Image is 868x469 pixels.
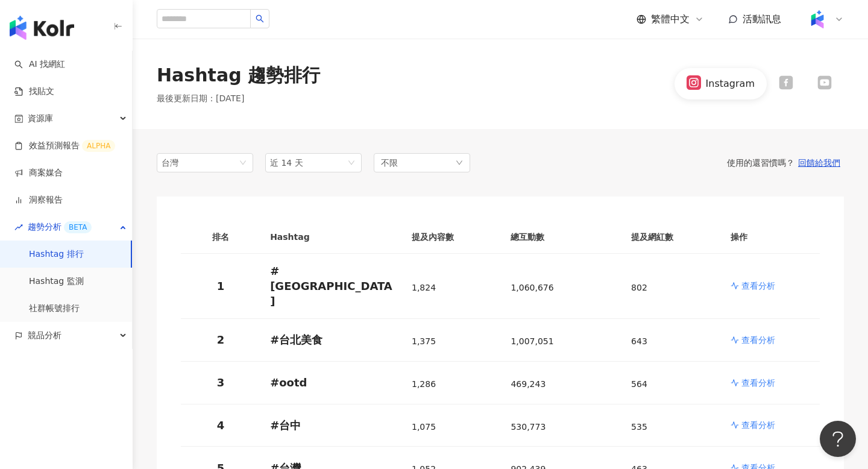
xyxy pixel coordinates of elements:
th: Hashtag [260,221,402,254]
th: 提及內容數 [402,221,501,254]
p: # ootd [270,375,392,390]
iframe: Help Scout Beacon - Open [820,421,856,457]
span: 564 [631,379,647,389]
p: 4 [190,418,251,433]
th: 提及網紅數 [621,221,720,254]
span: 繁體中文 [651,13,690,26]
a: 查看分析 [731,419,810,431]
span: 535 [631,422,647,432]
a: 商案媒合 [14,167,63,179]
span: rise [14,223,23,231]
div: BETA [64,221,92,233]
p: 1 [190,279,251,294]
a: searchAI 找網紅 [14,58,65,71]
th: 總互動數 [501,221,621,254]
span: 802 [631,283,647,292]
p: 2 [190,332,251,347]
p: 最後更新日期 ： [DATE] [157,93,320,105]
a: 找貼文 [14,86,54,98]
p: # 台中 [270,418,392,433]
p: 查看分析 [741,377,775,389]
div: Instagram [706,77,755,90]
img: logo [10,16,74,40]
a: 查看分析 [731,377,810,389]
span: 1,286 [412,379,436,389]
span: 1,007,051 [511,336,553,346]
span: 1,075 [412,422,436,432]
span: 競品分析 [28,322,61,349]
span: 資源庫 [28,105,53,132]
p: # 台北美食 [270,332,392,347]
a: 查看分析 [731,334,810,346]
span: 530,773 [511,422,546,432]
a: 洞察報告 [14,194,63,206]
a: Hashtag 監測 [29,275,84,288]
p: 查看分析 [741,280,775,292]
div: 台灣 [162,154,201,172]
span: 469,243 [511,379,546,389]
a: 查看分析 [731,280,810,292]
span: 近 14 天 [270,158,303,168]
a: Hashtag 排行 [29,248,84,260]
span: 1,824 [412,283,436,292]
th: 操作 [721,221,820,254]
span: 1,375 [412,336,436,346]
th: 排名 [181,221,260,254]
span: 不限 [381,156,398,169]
p: 查看分析 [741,334,775,346]
div: 使用的還習慣嗎？ [470,157,844,168]
img: Kolr%20app%20icon%20%281%29.png [806,8,829,31]
span: 643 [631,336,647,346]
p: 查看分析 [741,419,775,431]
span: 1,060,676 [511,283,553,292]
span: 活動訊息 [743,13,781,25]
span: down [456,159,463,166]
button: 回饋給我們 [794,157,844,168]
a: 社群帳號排行 [29,303,80,315]
a: 效益預測報告ALPHA [14,140,115,152]
span: 趨勢分析 [28,213,92,241]
span: search [256,14,264,23]
div: Hashtag 趨勢排行 [157,63,320,88]
p: # [GEOGRAPHIC_DATA] [270,263,392,309]
p: 3 [190,375,251,390]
